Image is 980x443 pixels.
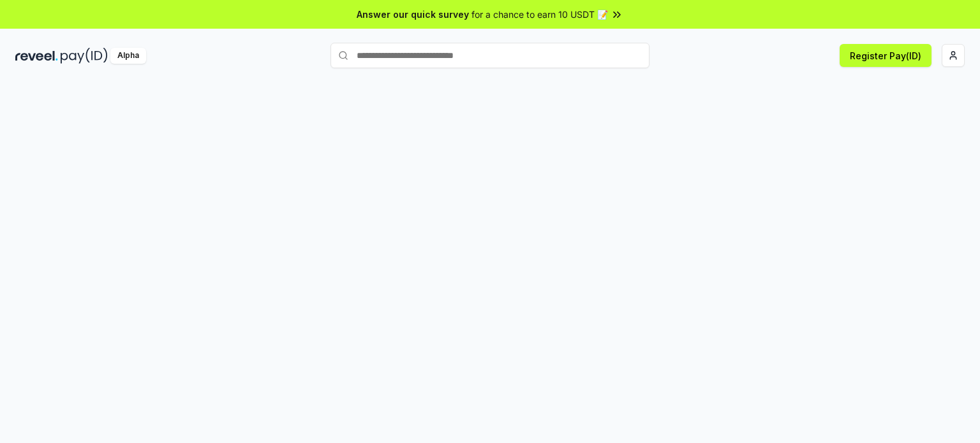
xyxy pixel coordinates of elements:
[15,48,58,64] img: reveel_dark
[61,48,108,64] img: pay_id
[471,8,608,21] span: for a chance to earn 10 USDT 📝
[110,48,146,64] div: Alpha
[840,44,932,67] button: Register Pay(ID)
[357,8,469,21] span: Answer our quick survey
